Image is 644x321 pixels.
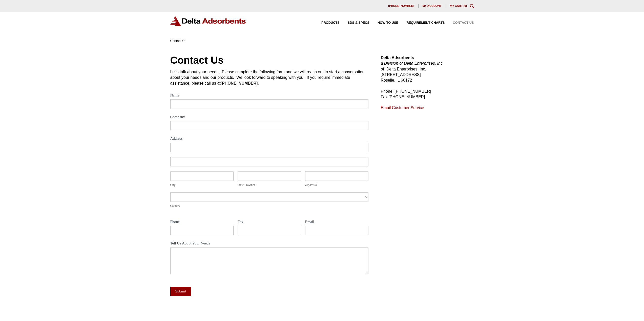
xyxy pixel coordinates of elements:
label: Name [170,92,369,100]
img: Delta Adsorbents [170,16,246,26]
div: City [170,182,234,187]
button: Submit [170,287,191,296]
div: Toggle Modal Content [470,4,474,8]
a: Products [313,21,340,24]
label: Company [170,114,369,121]
a: My account [419,4,446,8]
label: Fax [238,219,301,226]
a: My Cart (0) [450,4,467,7]
label: Email [305,219,369,226]
div: Let's talk about your needs. Please complete the following form and we will reach out to start a ... [170,69,369,86]
div: State/Province [238,182,301,187]
label: Phone [170,219,234,226]
p: Phone: [PHONE_NUMBER] Fax [PHONE_NUMBER] [381,89,474,100]
span: Contact Us [170,39,186,43]
span: Products [321,21,340,24]
label: Tell Us About Your Needs [170,240,369,248]
span: [PHONE_NUMBER] [388,5,414,7]
h1: Contact Us [170,55,369,65]
strong: [PHONE_NUMBER] [221,81,258,85]
em: a Division of Delta Enterprises, Inc. [381,61,444,65]
span: Requirement Charts [406,21,445,24]
a: Contact Us [445,21,474,24]
a: [PHONE_NUMBER] [384,4,419,8]
span: Contact Us [453,21,474,24]
span: SDS & SPECS [348,21,369,24]
p: of Delta Enterprises, Inc. [STREET_ADDRESS] Roselle, IL 60172 [381,55,474,83]
div: Zip/Postal [305,182,369,187]
span: My account [423,5,442,7]
span: 0 [464,4,466,7]
strong: Delta Adsorbents [381,56,414,60]
a: Email Customer Service [381,106,424,110]
span: How to Use [378,21,398,24]
a: Requirement Charts [398,21,445,24]
a: SDS & SPECS [340,21,369,24]
a: How to Use [369,21,398,24]
div: Address [170,135,369,143]
div: Country [170,203,369,208]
